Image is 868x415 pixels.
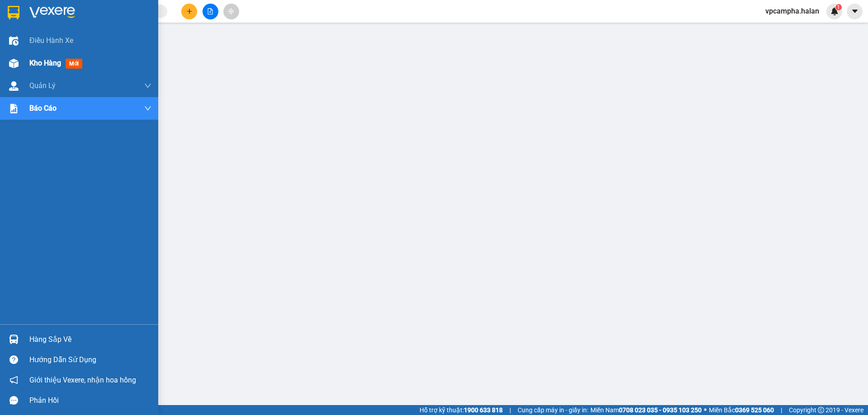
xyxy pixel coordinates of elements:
[709,405,774,415] span: Miền Bắc
[9,376,18,384] span: notification
[9,59,19,68] img: warehouse-icon
[66,59,82,69] span: mới
[830,7,839,15] img: icon-new-feature
[9,81,19,91] img: warehouse-icon
[29,59,61,67] span: Kho hàng
[818,407,824,413] span: copyright
[735,406,774,414] strong: 0369 525 060
[758,5,826,17] span: vpcampha.halan
[29,333,151,346] div: Hàng sắp về
[29,394,151,407] div: Phản hồi
[420,405,503,415] span: Hỗ trợ kỹ thuật:
[509,405,511,415] span: |
[186,8,193,14] span: plus
[590,405,702,415] span: Miền Nam
[9,396,18,405] span: message
[851,7,859,15] span: caret-down
[9,335,19,344] img: warehouse-icon
[9,355,18,364] span: question-circle
[228,8,234,14] span: aim
[9,36,19,46] img: warehouse-icon
[518,405,588,415] span: Cung cấp máy in - giấy in:
[29,103,57,114] span: Báo cáo
[144,105,151,112] span: down
[837,4,840,10] span: 1
[9,104,19,113] img: solution-icon
[8,6,19,19] img: logo-vxr
[704,408,707,412] span: ⚪️
[619,406,702,414] strong: 0708 023 035 - 0935 103 250
[464,406,503,414] strong: 1900 633 818
[29,353,151,367] div: Hướng dẫn sử dụng
[181,4,197,19] button: plus
[223,4,239,19] button: aim
[203,4,218,19] button: file-add
[207,8,213,14] span: file-add
[847,4,863,19] button: caret-down
[144,82,151,89] span: down
[781,405,782,415] span: |
[835,4,842,10] sup: 1
[29,35,73,46] span: Điều hành xe
[29,80,56,91] span: Quản Lý
[29,374,136,386] span: Giới thiệu Vexere, nhận hoa hồng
